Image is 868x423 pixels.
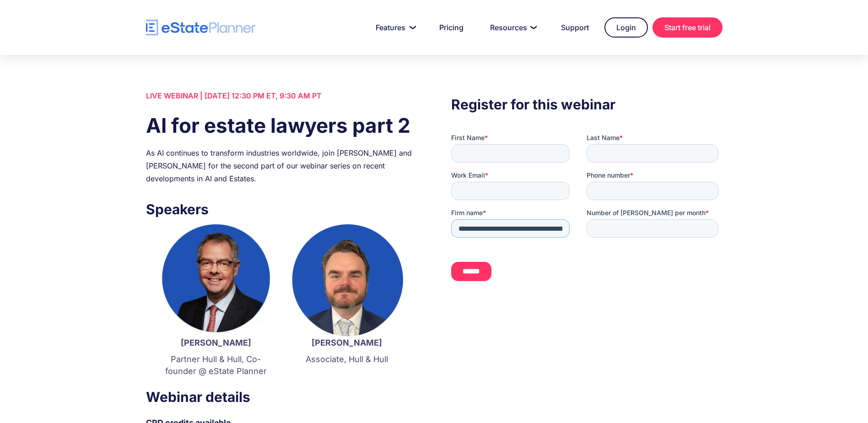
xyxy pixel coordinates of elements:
[451,133,722,289] iframe: Form 0
[160,353,272,377] p: Partner Hull & Hull, Co-founder @ eState Planner
[652,17,722,38] a: Start free trial
[604,17,648,38] a: Login
[146,199,417,220] h3: Speakers
[146,111,417,140] h1: AI for estate lawyers part 2
[479,18,545,37] a: Resources
[365,18,424,37] a: Features
[550,18,600,37] a: Support
[312,338,382,347] strong: [PERSON_NAME]
[146,89,417,102] div: LIVE WEBINAR | [DATE] 12:30 PM ET, 9:30 AM PT
[146,146,417,185] div: As AI continues to transform industries worldwide, join [PERSON_NAME] and [PERSON_NAME] for the s...
[181,338,251,347] strong: [PERSON_NAME]
[146,20,256,36] a: home
[146,386,417,407] h3: Webinar details
[428,18,474,37] a: Pricing
[291,353,403,365] p: Associate, Hull & Hull
[451,94,722,115] h3: Register for this webinar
